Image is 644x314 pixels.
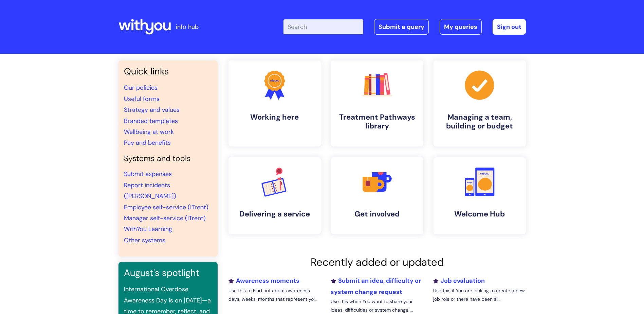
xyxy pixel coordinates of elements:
[228,286,321,303] p: Use this to Find out about awareness days, weeks, months that represent yo...
[124,139,171,147] a: Pay and benefits
[124,106,180,114] a: Strategy and values
[439,210,520,219] h4: Welcome Hub
[124,236,165,244] a: Other systems
[124,154,212,163] h4: Systems and tools
[124,267,212,278] h3: August's spotlight
[124,95,160,103] a: Useful forms
[228,60,321,146] a: Working here
[439,113,520,131] h4: Managing a team, building or budget
[433,277,485,285] a: Job evaluation
[124,181,176,200] a: Report incidents ([PERSON_NAME])
[124,225,172,233] a: WithYou Learning
[124,214,206,222] a: Manager self-service (iTrent)
[434,60,526,146] a: Managing a team, building or budget
[124,128,174,136] a: Wellbeing at work
[433,286,526,303] p: Use this if You are looking to create a new job role or there have been si...
[228,157,321,234] a: Delivering a service
[331,60,423,146] a: Treatment Pathways library
[493,19,526,35] a: Sign out
[228,277,299,285] a: Awareness moments
[434,157,526,234] a: Welcome Hub
[283,19,363,34] input: Search
[234,113,315,122] h4: Working here
[331,157,423,234] a: Get involved
[336,113,418,131] h4: Treatment Pathways library
[336,210,418,219] h4: Get involved
[124,117,178,125] a: Branded templates
[176,21,199,32] p: info hub
[124,170,172,178] a: Submit expenses
[440,19,482,35] a: My queries
[124,84,158,92] a: Our policies
[374,19,429,35] a: Submit a query
[124,66,212,77] h3: Quick links
[331,277,421,296] a: Submit an idea, difficulty or system change request
[124,203,208,211] a: Employee self-service (iTrent)
[228,256,526,268] h2: Recently added or updated
[283,19,526,35] div: | -
[234,210,315,219] h4: Delivering a service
